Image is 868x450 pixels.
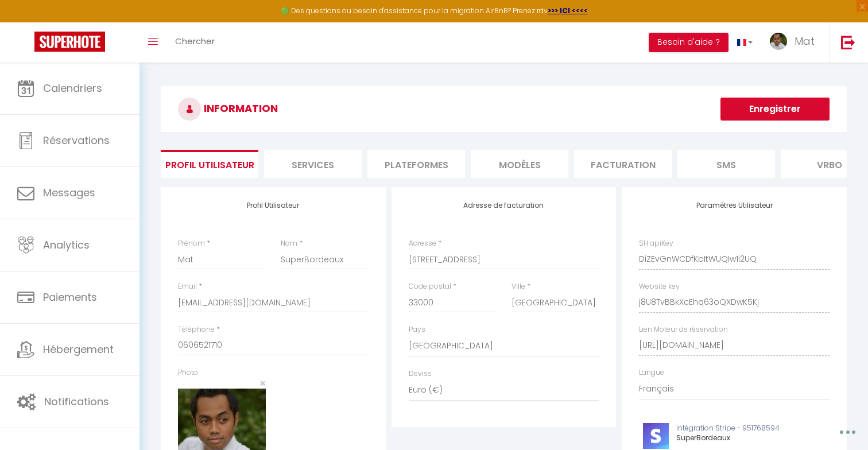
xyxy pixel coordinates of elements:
label: Prénom [178,238,205,249]
li: Profil Utilisateur [161,150,258,178]
span: SuperBordeaux [676,433,730,443]
span: Hébergement [43,342,114,356]
span: Calendriers [43,81,102,95]
img: stripe-logo.jpeg [643,423,669,449]
a: Chercher [166,22,223,63]
button: Close [259,378,266,389]
label: Photo [178,367,198,378]
label: Téléphone [178,324,215,335]
label: Nom [281,238,297,249]
h4: Paramètres Utilisateur [639,201,830,210]
li: MODÈLES [471,150,568,178]
label: SH apiKey [639,238,673,249]
span: Messages [43,185,95,200]
span: Analytics [43,238,90,252]
label: Devise [409,368,432,379]
label: Langue [639,367,664,378]
span: × [259,376,266,390]
img: Super Booking [34,32,105,52]
h4: Adresse de facturation [409,201,599,210]
label: Website key [639,281,680,292]
span: Notifications [44,394,109,409]
li: Facturation [574,150,672,178]
img: ... [770,33,787,50]
label: Adresse [409,238,436,249]
p: Intégration Stripe - 951768594 [676,423,813,434]
h4: Profil Utilisateur [178,201,369,210]
li: Services [264,150,362,178]
a: ... Mat [761,22,829,63]
label: Code postal [409,281,451,292]
button: Besoin d'aide ? [649,33,728,52]
label: Email [178,281,197,292]
span: Chercher [175,35,215,47]
img: logout [841,35,855,49]
h3: INFORMATION [161,86,847,132]
label: Ville [511,281,525,292]
span: Paiements [43,290,97,304]
span: Réservations [43,133,110,148]
a: >>> ICI <<<< [548,6,588,15]
li: Plateformes [367,150,465,178]
button: Enregistrer [720,98,830,121]
span: Mat [795,34,815,48]
li: SMS [677,150,775,178]
label: Pays [409,324,425,335]
label: Lien Moteur de réservation [639,324,728,335]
